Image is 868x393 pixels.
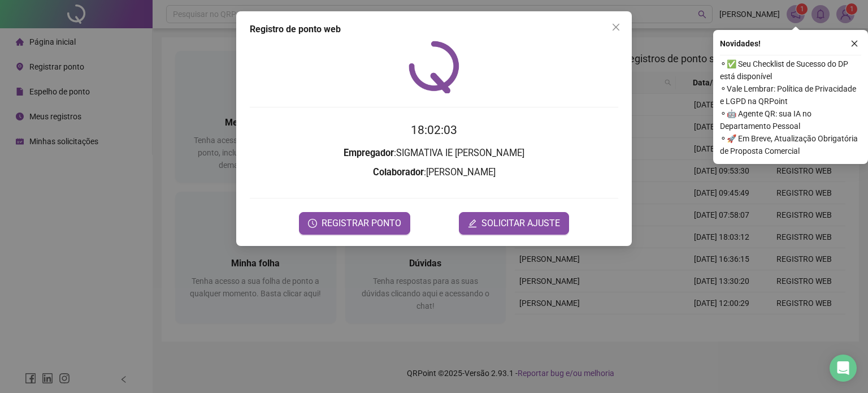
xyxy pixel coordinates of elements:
span: clock-circle [308,219,317,228]
div: Open Intercom Messenger [830,355,857,382]
span: ⚬ Vale Lembrar: Política de Privacidade e LGPD na QRPoint [720,83,861,107]
span: ⚬ 🚀 Em Breve, Atualização Obrigatória de Proposta Comercial [720,132,861,157]
h3: : [PERSON_NAME] [250,165,618,180]
span: close [611,23,620,32]
strong: Empregador [344,148,394,158]
span: Novidades ! [720,37,761,50]
button: REGISTRAR PONTO [299,212,410,235]
time: 18:02:03 [411,123,457,137]
span: close [850,40,858,47]
span: REGISTRAR PONTO [322,217,401,230]
span: SOLICITAR AJUSTE [481,217,560,230]
span: ⚬ 🤖 Agente QR: sua IA no Departamento Pessoal [720,107,861,132]
button: Close [607,18,625,36]
h3: : SIGMATIVA IE [PERSON_NAME] [250,146,618,161]
button: editSOLICITAR AJUSTE [459,212,569,235]
span: edit [468,219,477,228]
span: ⚬ ✅ Seu Checklist de Sucesso do DP está disponível [720,58,861,83]
div: Registro de ponto web [250,23,618,36]
strong: Colaborador [373,167,424,178]
img: QRPoint [409,41,459,93]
